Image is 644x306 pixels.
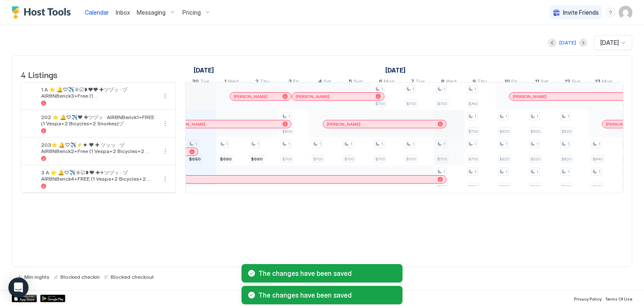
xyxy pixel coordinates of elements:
button: More options [160,119,170,129]
span: 1 [443,86,445,92]
span: $700 [468,184,478,189]
span: 1 [381,86,383,92]
span: Sun [571,78,581,87]
span: Sat [540,78,548,87]
span: $840 [592,184,602,189]
span: 1 [288,114,290,119]
span: [DATE] [600,39,619,47]
span: 30 [192,78,199,87]
span: $820 [561,156,571,162]
a: October 10, 2025 [502,76,519,88]
button: More options [160,174,170,184]
span: $840 [592,156,602,162]
div: Open Intercom Messenger [8,277,29,298]
span: 1 [224,78,226,87]
div: Host Tools Logo [12,6,75,19]
a: October 8, 2025 [439,76,459,88]
span: $700 [375,156,385,162]
a: October 6, 2025 [377,76,397,88]
span: 6 [379,78,382,87]
span: $820 [499,156,509,162]
a: October 12, 2025 [563,76,583,88]
span: 1 [474,141,476,147]
span: $740 [468,101,478,106]
span: Sun [353,78,363,87]
span: 1 A ⭐️ 🔔♡✈️☼☑❥❤❤ ✚ツヅッ · ヅAIRBNBerick3+Free (1 Vespa+2Bicycles+2Snorkes)ヅ [41,86,157,99]
span: Fri [511,78,517,87]
span: 1 [474,86,476,92]
span: $680 [220,156,232,162]
a: October 13, 2025 [593,76,615,88]
span: $680 [189,156,201,162]
span: Tue [200,78,209,87]
span: 202 ⭐️ 🔔♡✈️❤ ✚ツヅッ · AIRBNBerick1+FREE (1 Vespa+2 Bicycles+2 Snorkes)ヅ [41,114,157,127]
span: 11 [535,78,539,87]
span: $700 [344,156,354,162]
span: Thu [477,78,487,87]
span: 1 [598,141,600,147]
span: 1 [381,141,383,147]
span: $820 [530,184,540,189]
span: $820 [499,184,509,189]
span: [PERSON_NAME] [513,94,547,99]
span: $700 [375,101,385,106]
span: $700 [437,101,447,106]
span: Mon [602,78,613,87]
span: 1 [443,169,445,174]
span: 1 [257,141,259,147]
span: 1 [412,141,414,147]
span: 1 [474,169,476,174]
a: October 1, 2025 [222,76,241,88]
span: Fri [293,78,299,87]
span: 5 [349,78,352,87]
span: $820 [561,129,571,134]
span: 1 [598,169,600,174]
span: 1 [288,141,290,147]
span: $820 [561,184,571,189]
span: Pricing [182,9,201,16]
span: $700 [406,156,416,162]
a: October 4, 2025 [316,76,333,88]
button: [DATE] [558,38,577,48]
span: 4 Listings [21,68,57,80]
span: 7 [411,78,414,87]
span: The changes have been saved [258,291,396,299]
span: The changes have been saved [258,269,396,277]
span: 1 [567,141,569,147]
span: $700 [437,184,447,189]
span: [PERSON_NAME] [606,122,640,127]
span: $820 [530,129,540,134]
span: $820 [499,129,509,134]
span: Sat [323,78,331,87]
span: 12 [565,78,570,87]
span: Messaging [137,9,166,16]
span: $700 [313,156,323,162]
span: Invite Friends [563,9,599,16]
a: October 7, 2025 [409,76,427,88]
span: 1 [505,141,507,147]
span: Wed [228,78,239,87]
span: [PERSON_NAME] [234,94,267,99]
span: 1 [536,114,538,119]
span: $700 [437,156,447,162]
span: 1 [195,141,197,147]
span: $700 [468,156,478,162]
div: listing image [26,117,39,130]
span: 1 [412,86,414,92]
span: 1 [319,141,321,147]
div: listing image [26,145,39,158]
span: 203⭐️ 🔔♡✈️⚡★ ❤ ✚ ツッッ · ヅAIRBNBerick2+Free (1 Vespa+2 Bicycles+2 Snorkes)ヅ [41,142,157,154]
span: 3 A ⭐️ 🔔♡✈️☼☑❥❤ ✚✈ツヅッ · ヅAIRBNBerick4+FREE (1 Vespa+2 Bicycles+2 Snorkes)ヅ [41,169,157,182]
span: 1 [536,141,538,147]
span: 13 [595,78,600,87]
span: 10 [504,78,510,87]
div: menu [160,146,170,156]
span: $800 [282,129,292,134]
a: October 5, 2025 [347,76,365,88]
span: Mon [384,78,395,87]
span: $700 [282,156,292,162]
span: 8 [441,78,444,87]
a: October 1, 2025 [383,64,408,76]
span: $700 [406,101,416,106]
div: listing image [26,172,39,186]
